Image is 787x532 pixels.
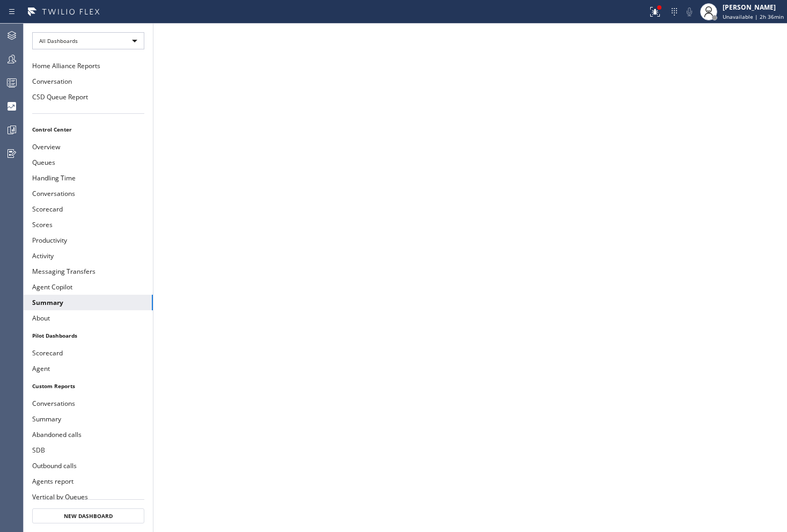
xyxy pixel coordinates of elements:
button: Handling Time [24,170,153,186]
button: Queues [24,155,153,170]
button: Summary [24,295,153,310]
button: About [24,310,153,326]
span: Unavailable | 2h 36min [723,13,784,20]
button: Scores [24,217,153,232]
li: Pilot Dashboards [24,329,153,342]
button: Agent [24,361,153,376]
li: Control Center [24,122,153,136]
button: Mute [682,4,697,19]
button: Overview [24,139,153,155]
button: Conversation [24,74,153,89]
button: CSD Queue Report [24,89,153,105]
div: [PERSON_NAME] [723,3,784,12]
button: Vertical by Queues [24,489,153,505]
iframe: dashboard_9f6bb337dffe [153,24,787,532]
button: Activity [24,248,153,264]
button: Scorecard [24,201,153,217]
li: Custom Reports [24,379,153,393]
button: Agent Copilot [24,279,153,295]
button: SDB [24,442,153,458]
button: Conversations [24,186,153,201]
button: Productivity [24,232,153,248]
button: Summary [24,411,153,427]
button: Conversations [24,396,153,411]
button: Messaging Transfers [24,264,153,279]
button: Home Alliance Reports [24,58,153,74]
button: Agents report [24,473,153,489]
button: Outbound calls [24,458,153,473]
button: New Dashboard [32,508,144,523]
button: Abandoned calls [24,427,153,442]
button: Scorecard [24,345,153,361]
div: All Dashboards [32,32,144,49]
